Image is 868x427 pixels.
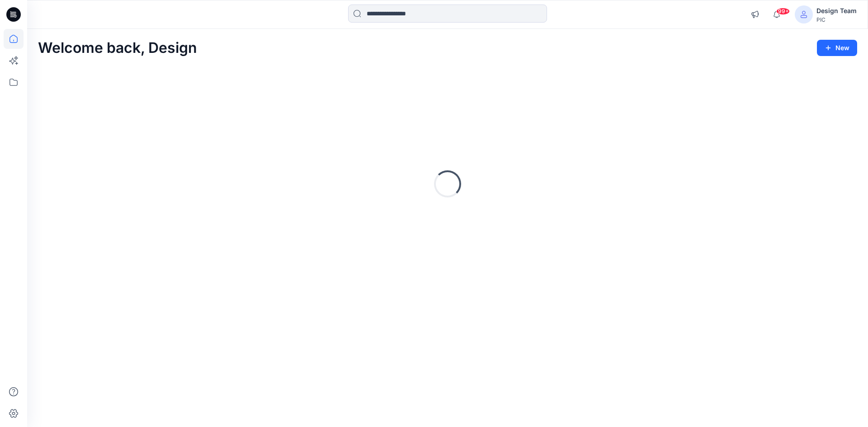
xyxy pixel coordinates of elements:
[38,40,197,56] h2: Welcome back, Design
[816,5,857,16] div: Design Team
[776,8,790,15] span: 99+
[800,11,807,18] svg: avatar
[817,40,857,56] button: New
[816,16,857,23] div: PIC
